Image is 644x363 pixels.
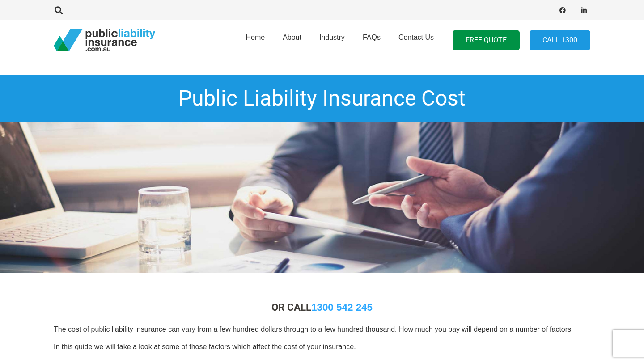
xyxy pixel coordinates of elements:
[354,17,390,63] a: FAQs
[453,30,520,51] a: FREE QUOTE
[530,30,590,51] a: Call 1300
[246,34,265,41] span: Home
[556,4,569,17] a: Facebook
[283,34,301,41] span: About
[271,301,373,313] strong: OR CALL
[274,17,310,63] a: About
[578,4,590,17] a: LinkedIn
[310,17,354,63] a: Industry
[319,34,345,41] span: Industry
[54,342,590,352] p: In this guide we will take a look at some of those factors which affect the cost of your insurance.
[363,34,381,41] span: FAQs
[54,325,590,334] p: The cost of public liability insurance can vary from a few hundred dollars through to a few hundr...
[54,29,155,51] a: pli_logotransparent
[311,302,373,313] a: 1300 542 245
[237,17,274,63] a: Home
[398,34,434,41] span: Contact Us
[50,6,68,14] a: Search
[390,17,443,63] a: Contact Us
